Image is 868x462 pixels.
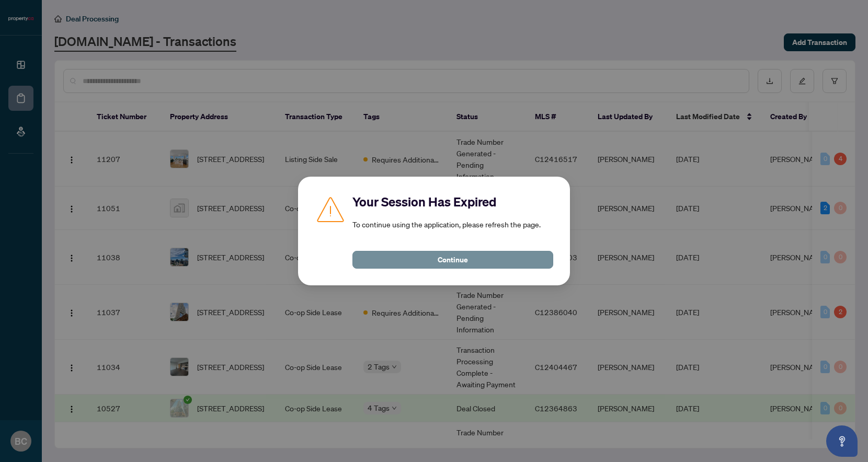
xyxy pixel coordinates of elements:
button: Continue [352,251,553,269]
span: Continue [438,251,468,268]
button: Open asap [826,425,858,457]
h2: Your Session Has Expired [352,193,553,210]
div: To continue using the application, please refresh the page. [352,193,553,269]
img: Caution icon [315,193,346,225]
